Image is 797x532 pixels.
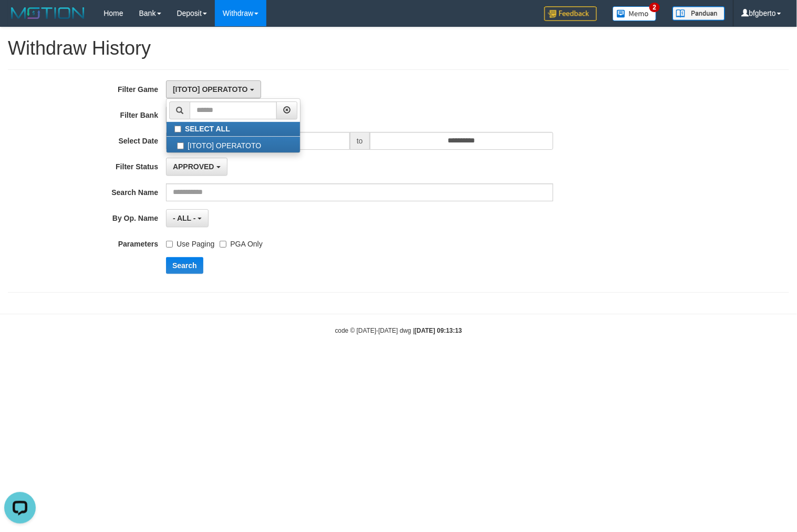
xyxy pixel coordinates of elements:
[173,85,248,94] span: [ITOTO] OPERATOTO
[415,327,462,334] strong: [DATE] 09:13:13
[8,5,88,21] img: MOTION_logo.png
[4,4,36,36] button: Open LiveChat chat widget
[166,241,173,248] input: Use Paging
[8,38,789,59] h1: Withdraw History
[166,158,227,176] button: APPROVED
[220,241,226,248] input: PGA Only
[166,80,261,98] button: [ITOTO] OPERATOTO
[173,214,196,222] span: - ALL -
[177,142,184,149] input: [ITOTO] OPERATOTO
[672,6,725,21] img: panduan.png
[167,137,300,152] label: [ITOTO] OPERATOTO
[167,122,300,136] label: SELECT ALL
[166,235,214,249] label: Use Paging
[174,126,181,132] input: SELECT ALL
[173,162,214,171] span: APPROVED
[166,257,203,274] button: Search
[649,3,660,12] span: 2
[166,209,209,227] button: - ALL -
[220,235,262,249] label: PGA Only
[613,6,657,21] img: Button%20Memo.svg
[335,327,462,334] small: code © [DATE]-[DATE] dwg |
[350,132,370,150] span: to
[544,6,597,21] img: Feedback.jpg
